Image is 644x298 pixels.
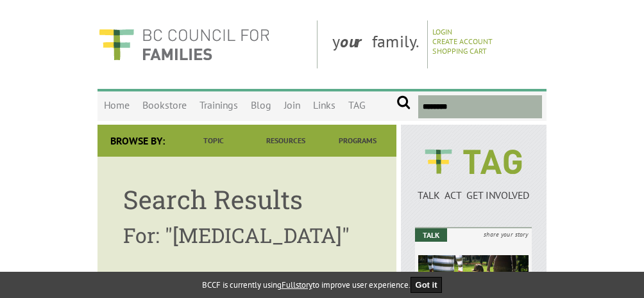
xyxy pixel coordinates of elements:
div: Browse By: [97,125,178,157]
a: Topic [178,125,250,157]
div: y family. [322,20,428,68]
strong: our [340,31,372,52]
a: Fullstory [282,279,312,290]
h2: For: "[MEDICAL_DATA]" [123,221,371,249]
a: Home [97,91,136,121]
a: TAG [342,91,372,121]
a: Resources [250,125,321,157]
img: BC Council for FAMILIES [97,20,271,68]
img: BCCF's TAG Logo [416,137,531,186]
em: Talk [415,228,447,242]
a: Bookstore [136,91,193,121]
a: Shopping Cart [432,46,487,56]
i: share your story [480,228,532,240]
a: Login [432,27,452,36]
input: Submit [396,95,411,118]
p: TALK ACT GET INVOLVED [415,189,532,201]
h1: Search Results [123,182,371,216]
a: Links [307,91,342,121]
a: Programs [321,125,393,157]
button: Got it [411,277,443,293]
a: Trainings [193,91,244,121]
a: Join [278,91,307,121]
a: Create Account [432,36,493,46]
a: Blog [244,91,278,121]
a: TALK ACT GET INVOLVED [415,176,532,201]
